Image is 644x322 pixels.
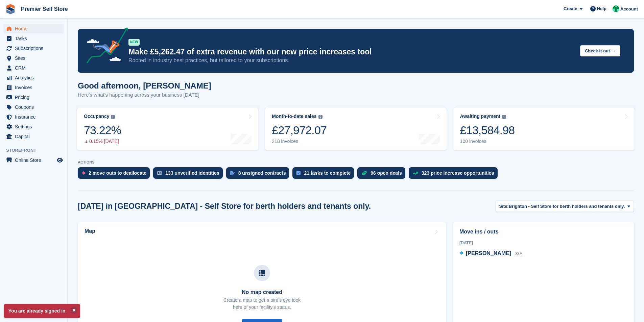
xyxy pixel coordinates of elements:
[223,289,301,295] h3: No map created
[272,139,327,144] div: 218 invoices
[515,251,522,256] span: 33E
[466,250,511,256] span: [PERSON_NAME]
[165,170,219,176] div: 133 unverified identities
[78,202,371,211] h2: [DATE] in [GEOGRAPHIC_DATA] - Self Store for berth holders and tenants only.
[128,39,140,46] div: NEW
[459,240,627,246] div: [DATE]
[422,170,494,176] div: 323 price increase opportunities
[3,132,64,141] a: menu
[89,170,146,176] div: 2 move outs to deallocate
[3,44,64,53] a: menu
[292,167,357,182] a: 21 tasks to complete
[371,170,402,176] div: 96 open deals
[78,91,211,99] p: Here's what's happening across your business [DATE]
[361,171,367,175] img: deal-1b604bf984904fb50ccaf53a9ad4b4a5d6e5aea283cecdc64d6e3604feb123c2.svg
[3,155,64,165] a: menu
[78,160,634,165] p: ACTIONS
[3,102,64,112] a: menu
[78,81,211,90] h1: Good afternoon, [PERSON_NAME]
[15,132,55,141] span: Capital
[597,5,606,12] span: Help
[460,139,515,144] div: 100 invoices
[238,170,286,176] div: 8 unsigned contracts
[272,114,316,119] div: Month-to-date sales
[613,5,619,12] img: Peter Pring
[84,139,121,144] div: 0.15% [DATE]
[3,53,64,63] a: menu
[502,115,506,119] img: icon-info-grey-7440780725fd019a000dd9b08b2336e03edf1995a4989e88bcd33f0948082b44.svg
[460,114,501,119] div: Awaiting payment
[15,112,55,122] span: Insurance
[3,63,64,73] a: menu
[499,203,509,210] span: Site:
[3,112,64,122] a: menu
[85,228,95,234] h2: Map
[3,83,64,92] a: menu
[226,167,293,182] a: 8 unsigned contracts
[3,93,64,102] a: menu
[3,34,64,43] a: menu
[84,123,121,137] div: 73.22%
[15,122,55,131] span: Settings
[318,115,323,119] img: icon-info-grey-7440780725fd019a000dd9b08b2336e03edf1995a4989e88bcd33f0948082b44.svg
[15,63,55,73] span: CRM
[153,167,226,182] a: 133 unverified identities
[78,167,153,182] a: 2 move outs to deallocate
[230,171,235,175] img: contract_signature_icon-13c848040528278c33f63329250d36e43548de30e8caae1d1a13099fd9432cc5.svg
[223,297,301,311] p: Create a map to get a bird's eye look here of your facility's status.
[580,45,620,56] button: Check it out →
[15,24,55,33] span: Home
[128,47,575,57] p: Make £5,262.47 of extra revenue with our new price increases tool
[15,73,55,82] span: Analytics
[3,122,64,131] a: menu
[272,123,327,137] div: £27,972.07
[15,34,55,43] span: Tasks
[56,156,64,164] a: Preview store
[15,83,55,92] span: Invoices
[265,107,446,150] a: Month-to-date sales £27,972.07 218 invoices
[259,270,265,276] img: map-icn-33ee37083ee616e46c38cad1a60f524a97daa1e2b2c8c0bc3eb3415660979fc1.svg
[296,171,301,175] img: task-75834270c22a3079a89374b754ae025e5fb1db73e45f91037f5363f120a921f8.svg
[5,4,16,14] img: stora-icon-8386f47178a22dfd0bd8f6a31ec36ba5ce8667c1dd55bd0f319d3a0aa187defe.svg
[82,171,85,175] img: move_outs_to_deallocate_icon-f764333ba52eb49d3ac5e1228854f67142a1ed5810a6f6cc68b1a99e826820c5.svg
[15,53,55,63] span: Sites
[357,167,409,182] a: 96 open deals
[111,115,115,119] img: icon-info-grey-7440780725fd019a000dd9b08b2336e03edf1995a4989e88bcd33f0948082b44.svg
[453,107,635,150] a: Awaiting payment £13,584.98 100 invoices
[6,147,67,154] span: Storefront
[81,27,128,66] img: price-adjustments-announcement-icon-8257ccfd72463d97f412b2fc003d46551f7dbcb40ab6d574587a9cd5c0d94...
[84,114,109,119] div: Occupancy
[128,57,575,64] p: Rooted in industry best practices, but tailored to your subscriptions.
[15,155,55,165] span: Online Store
[509,203,625,210] span: Brighton - Self Store for berth holders and tenants only.
[3,73,64,82] a: menu
[4,304,80,318] p: You are already signed in.
[459,228,627,236] h2: Move ins / outs
[496,201,634,212] button: Site: Brighton - Self Store for berth holders and tenants only.
[157,171,162,175] img: verify_identity-adf6edd0f0f0b5bbfe63781bf79b02c33cf7c696d77639b501bdc392416b5a36.svg
[18,3,71,15] a: Premier Self Store
[413,172,418,175] img: price_increase_opportunities-93ffe204e8149a01c8c9dc8f82e8f89637d9d84a8eef4429ea346261dce0b2c0.svg
[77,107,258,150] a: Occupancy 73.22% 0.15% [DATE]
[460,123,515,137] div: £13,584.98
[620,6,638,13] span: Account
[15,102,55,112] span: Coupons
[15,93,55,102] span: Pricing
[564,5,577,12] span: Create
[409,167,501,182] a: 323 price increase opportunities
[459,249,522,258] a: [PERSON_NAME] 33E
[304,170,351,176] div: 21 tasks to complete
[3,24,64,33] a: menu
[15,44,55,53] span: Subscriptions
